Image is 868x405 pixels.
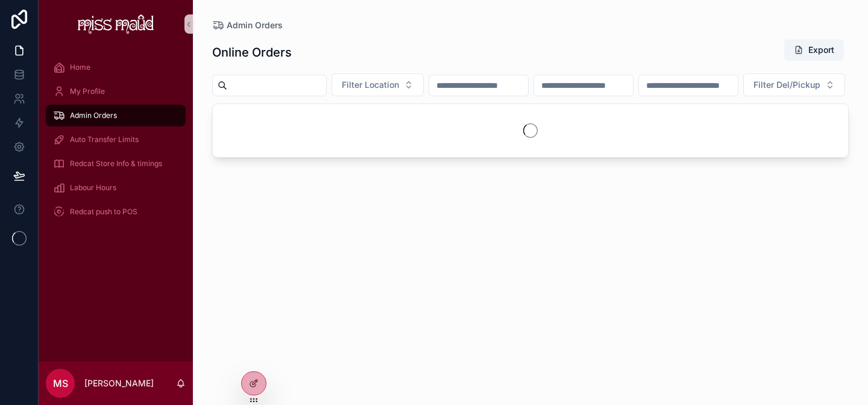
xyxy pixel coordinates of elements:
span: MS [53,376,68,391]
span: My Profile [70,87,105,96]
span: Auto Transfer Limits [70,135,139,144]
a: My Profile [46,81,186,102]
a: Redcat Store Info & timings [46,153,186,175]
button: Select Button [332,73,424,96]
h1: Online Orders [212,44,292,61]
button: Export [784,39,844,61]
span: Home [70,63,90,72]
span: Redcat Store Info & timings [70,159,162,168]
button: Select Button [743,73,845,96]
img: App logo [78,14,154,34]
span: Filter Del/Pickup [753,79,820,91]
a: Home [46,57,186,78]
span: Labour Hours [70,183,116,193]
a: Redcat push to POS [46,201,186,223]
span: Admin Orders [227,19,283,31]
a: Admin Orders [46,105,186,126]
div: scrollable content [39,48,193,238]
p: [PERSON_NAME] [84,377,154,389]
span: Redcat push to POS [70,207,137,217]
a: Labour Hours [46,177,186,199]
a: Auto Transfer Limits [46,129,186,150]
span: Filter Location [342,79,399,91]
span: Admin Orders [70,111,117,120]
a: Admin Orders [212,19,283,31]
